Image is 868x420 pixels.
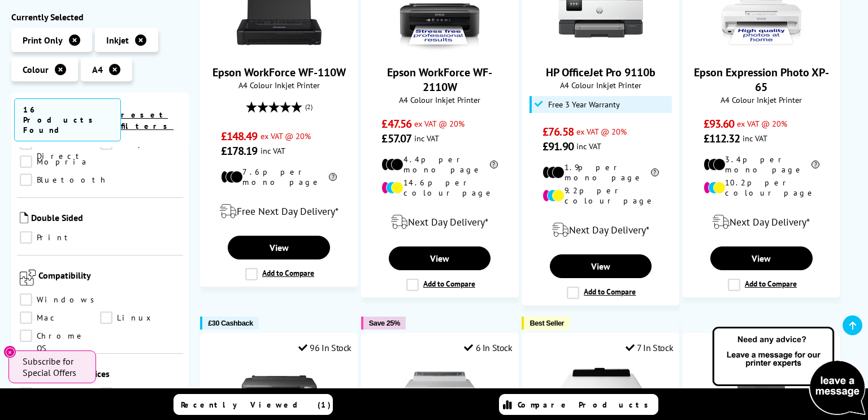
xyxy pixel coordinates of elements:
a: Bluetooth [20,174,108,187]
img: Compatibility [20,270,36,286]
a: HP OfficeJet Pro 9110b [558,45,643,56]
li: 9.2p per colour page [542,185,658,206]
span: £91.90 [542,139,574,154]
a: Chrome OS [20,330,100,343]
a: Desktop PC [20,388,100,400]
div: modal_delivery [528,214,673,246]
a: Epson WorkForce WF-2110W [387,65,492,94]
div: 7 In Stock [626,342,674,353]
a: HP OfficeJet Pro 9110b [546,65,656,80]
a: Epson WorkForce WF-110W [212,65,346,80]
a: reset filters [121,110,173,131]
label: Add to Compare [567,287,636,299]
div: 6 In Stock [464,342,513,353]
div: modal_delivery [206,196,351,227]
div: modal_delivery [367,206,513,238]
li: 10.2p per colour page [704,177,819,198]
span: Best Seller [530,319,564,327]
img: Double Sided [20,213,28,224]
a: Mopria [20,156,100,168]
span: Colour [23,64,49,75]
li: 1.9p per mono page [542,162,658,183]
span: ex VAT @ 20% [576,126,627,137]
span: £76.58 [542,124,574,139]
a: Mac [20,312,100,324]
li: 3.4p per mono page [704,154,819,175]
span: £112.32 [704,131,740,146]
span: ex VAT @ 20% [737,118,787,129]
span: £57.07 [381,131,411,146]
span: Print Only [23,34,63,46]
li: 7.6p per mono page [221,167,337,187]
div: modal_delivery [689,206,834,238]
li: 4.4p per mono page [381,154,497,175]
a: Epson Expression Photo XP-65 [694,65,829,94]
span: Subscribe for Special Offers [23,356,85,378]
span: inc VAT [576,141,601,151]
span: Double Sided [31,213,180,226]
a: Linux [100,312,180,324]
a: View [550,254,652,278]
span: Save 25% [369,319,400,327]
span: Inkjet [106,34,129,46]
label: Add to Compare [728,279,797,291]
span: £47.56 [381,116,411,131]
a: Epson WorkForce WF-110W [237,45,322,56]
span: A4 Colour Inkjet Printer [206,80,351,90]
li: 14.6p per colour page [381,177,497,198]
a: Print [20,232,100,244]
span: A4 Colour Inkjet Printer [367,94,513,105]
span: Supported Devices [37,369,180,382]
div: Currently Selected [11,11,189,23]
button: Save 25% [361,317,406,330]
span: Compatibility [38,270,180,288]
span: 16 Products Found [14,98,121,141]
span: £148.49 [221,129,258,144]
span: Compare Products [518,400,654,410]
span: (2) [305,96,313,118]
span: A4 [92,64,103,75]
a: View [389,246,491,270]
a: View [228,236,329,259]
a: Compare Products [499,394,658,415]
button: Close [3,345,16,358]
span: inc VAT [743,133,767,144]
span: A4 Colour Inkjet Printer [689,94,834,105]
a: Wi-Fi Direct [20,138,100,150]
span: inc VAT [261,145,285,156]
span: £178.19 [221,144,258,158]
span: ex VAT @ 20% [414,118,465,129]
span: £93.60 [704,116,735,131]
label: Add to Compare [245,268,314,280]
a: Laptop [100,388,180,400]
a: Epson Expression Photo XP-65 [719,45,804,56]
span: A4 Colour Inkjet Printer [528,80,673,90]
button: Best Seller [522,317,570,330]
span: inc VAT [414,133,439,144]
div: 96 In Stock [298,342,351,353]
button: £30 Cashback [200,317,258,330]
a: Windows [20,294,101,306]
a: Epson WorkForce WF-2110W [397,45,482,56]
a: Recently Viewed (1) [173,394,333,415]
img: Open Live Chat window [710,325,868,418]
span: Recently Viewed (1) [181,400,331,410]
a: View [710,246,812,270]
span: Free 3 Year Warranty [548,100,620,109]
span: £30 Cashback [208,319,253,327]
label: Add to Compare [406,279,475,291]
span: ex VAT @ 20% [261,131,311,141]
